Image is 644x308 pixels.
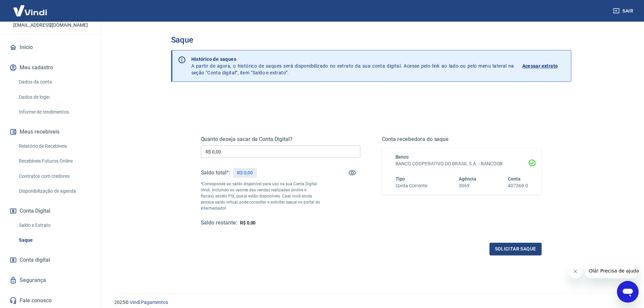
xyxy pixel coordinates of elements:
[522,63,558,69] p: Acessar extrato
[8,273,93,288] a: Segurança
[569,265,582,278] iframe: Fechar mensagem
[20,255,50,265] span: Conta digital
[459,176,476,182] span: Agência
[16,184,93,198] a: Disponibilização de agenda
[8,40,93,55] a: Início
[130,300,168,305] a: Vindi Pagamentos
[16,218,93,232] a: Saldo e Extrato
[16,90,93,104] a: Dados de login
[382,136,542,143] h5: Conta recebedora do saque
[4,5,57,10] span: Olá! Precisa de ajuda?
[508,182,528,189] h6: 407369-0
[459,182,476,189] h6: 3069
[8,124,93,139] button: Meus recebíveis
[201,169,230,176] h5: Saldo total*:
[8,204,93,218] button: Conta Digital
[508,176,521,182] span: Conta
[201,136,360,143] h5: Quanto deseja sacar da Conta Digital?
[114,299,628,306] p: 2025 ©
[240,220,256,226] span: R$ 0,00
[396,182,427,189] h6: Conta Corrente
[585,263,639,278] iframe: Mensagem da empresa
[396,160,528,167] h6: BANCO COOPERATIVO DO BRASIL S.A. - BANCOOB
[396,176,405,182] span: Tipo
[16,233,93,247] a: Saque
[171,35,571,45] h3: Saque
[396,154,409,160] span: Banco
[16,105,93,119] a: Informe de rendimentos
[16,154,93,168] a: Recebíveis Futuros Online
[13,22,88,29] p: [EMAIL_ADDRESS][DOMAIN_NAME]
[612,5,636,17] button: Sair
[490,243,542,255] button: Solicitar saque
[201,181,320,211] p: *Corresponde ao saldo disponível para uso na sua Conta Digital Vindi. Incluindo os valores das ve...
[617,281,639,303] iframe: Botão para abrir a janela de mensagens
[8,253,93,267] a: Conta digital
[191,56,514,63] p: Histórico de saques
[191,56,514,76] p: A partir de agora, o histórico de saques será disponibilizado no extrato da sua conta digital. Ac...
[8,0,52,21] img: Vindi
[16,169,93,183] a: Contratos com credores
[8,60,93,75] button: Meu cadastro
[16,139,93,153] a: Relatório de Recebíveis
[237,169,253,176] p: R$ 0,00
[201,219,237,227] h5: Saldo restante:
[16,75,93,89] a: Dados da conta
[522,56,566,76] a: Acessar extrato
[8,293,93,308] a: Fale conosco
